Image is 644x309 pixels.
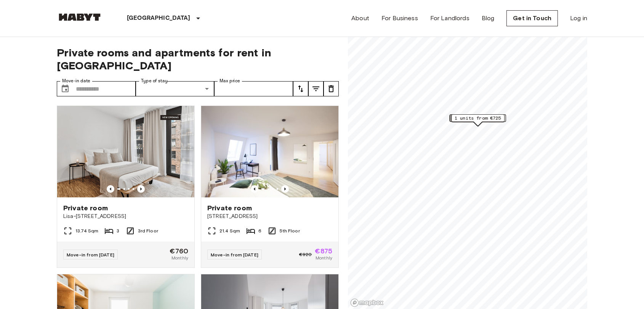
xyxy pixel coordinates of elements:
button: Previous image [107,185,114,193]
button: Previous image [251,185,258,193]
span: 13.74 Sqm [75,227,98,234]
span: 3 [117,227,119,234]
span: 3rd Floor [138,227,158,234]
label: Max price [219,78,240,84]
a: For Landlords [430,14,469,23]
img: Marketing picture of unit DE-01-489-305-002 [57,106,194,197]
button: tune [324,81,339,96]
span: Private room [63,203,108,213]
a: For Business [381,14,418,23]
span: €920 [299,251,312,258]
span: Monthly [316,255,332,261]
span: 6 [258,227,261,234]
button: tune [308,81,324,96]
div: Map marker [450,114,506,126]
span: Move-in from [DATE] [67,252,114,258]
button: tune [293,81,308,96]
button: Previous image [137,185,145,193]
div: Map marker [450,114,506,126]
div: Map marker [451,114,505,126]
button: Previous image [281,185,289,193]
a: Get in Touch [506,10,558,26]
img: Habyt [57,13,103,21]
span: 21.4 Sqm [219,227,240,234]
span: Monthly [171,255,188,261]
a: Marketing picture of unit DE-01-046-001-05HPrevious imagePrevious imagePrivate room[STREET_ADDRES... [201,106,339,268]
label: Move-in date [62,78,90,84]
label: Type of stay [141,78,168,84]
a: Marketing picture of unit DE-01-489-305-002Previous imagePrevious imagePrivate roomLisa-[STREET_A... [57,106,195,268]
span: Private room [207,203,252,213]
p: [GEOGRAPHIC_DATA] [127,14,191,23]
a: Log in [570,14,587,23]
span: Move-in from [DATE] [211,252,258,258]
a: Blog [482,14,495,23]
span: €875 [315,248,332,255]
a: Mapbox logo [350,298,384,307]
img: Marketing picture of unit DE-01-046-001-05H [201,106,338,197]
span: Lisa-[STREET_ADDRESS] [63,213,188,220]
button: Choose date [58,81,73,96]
span: 1 units from €725 [455,115,501,122]
span: Private rooms and apartments for rent in [GEOGRAPHIC_DATA] [57,46,339,72]
div: Map marker [451,114,504,126]
span: 5th Floor [280,227,300,234]
span: €760 [170,248,188,255]
span: [STREET_ADDRESS] [207,213,332,220]
a: About [351,14,369,23]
